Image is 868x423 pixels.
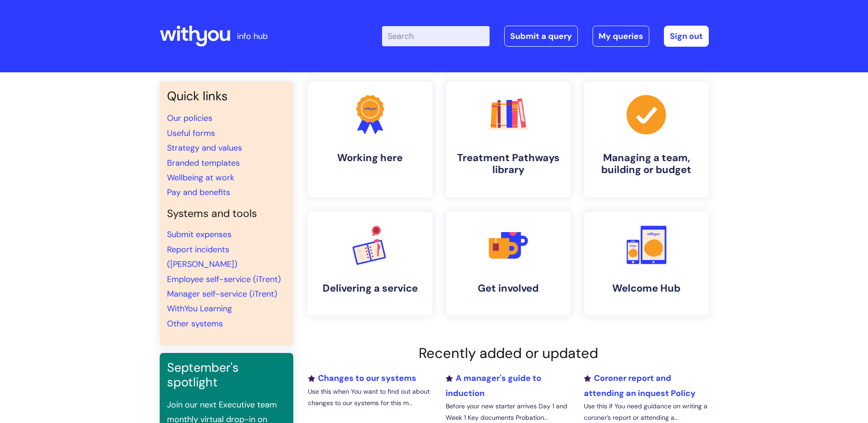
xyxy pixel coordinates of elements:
[308,81,432,197] a: Working here
[308,386,432,409] p: Use this when You want to find out about changes to our systems for this m...
[167,172,234,183] a: Wellbeing at work
[382,26,490,46] input: Search
[315,152,425,164] h4: Working here
[167,303,232,314] a: WithYou Learning
[593,26,649,47] a: My queries
[453,282,563,294] h4: Get involved
[167,274,281,285] a: Employee self-service (iTrent)
[167,318,223,329] a: Other systems
[584,212,709,315] a: Welcome Hub
[167,360,286,390] h3: September's spotlight
[167,229,232,240] a: Submit expenses
[592,282,701,294] h4: Welcome Hub
[446,81,571,197] a: Treatment Pathways library
[315,282,425,294] h4: Delivering a service
[504,26,578,47] a: Submit a query
[167,288,277,299] a: Manager self-service (iTrent)
[167,89,286,103] h3: Quick links
[584,373,695,398] a: Coroner report and attending an inquest Policy
[592,152,701,176] h4: Managing a team, building or budget
[167,207,286,220] h4: Systems and tools
[167,187,230,198] a: Pay and benefits
[167,113,212,124] a: Our policies
[237,29,268,43] p: info hub
[167,157,240,168] a: Branded templates
[167,128,215,139] a: Useful forms
[664,26,709,47] a: Sign out
[453,152,563,176] h4: Treatment Pathways library
[308,373,416,384] a: Changes to our systems
[167,142,242,153] a: Strategy and values
[382,26,709,47] div: | -
[167,244,237,270] a: Report incidents ([PERSON_NAME])
[308,212,432,315] a: Delivering a service
[446,373,541,398] a: A manager's guide to induction
[446,212,571,315] a: Get involved
[584,81,709,197] a: Managing a team, building or budget
[308,345,709,362] h2: Recently added or updated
